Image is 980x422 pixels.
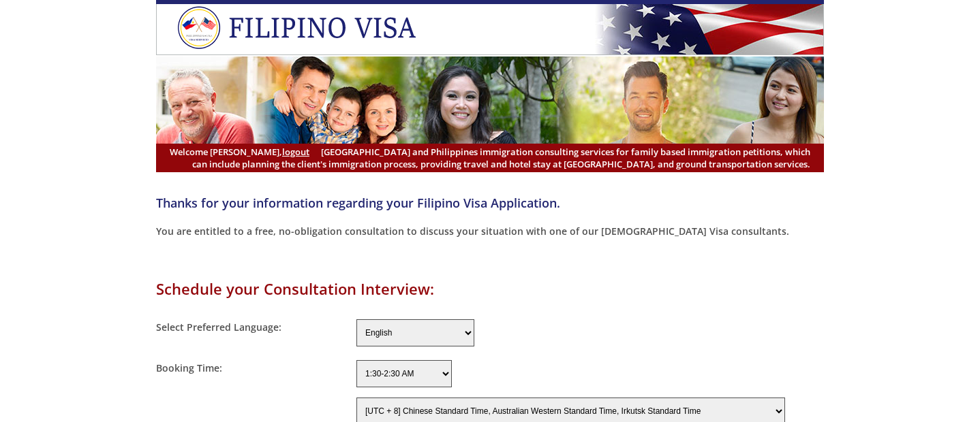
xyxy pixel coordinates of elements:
[170,146,309,158] span: Welcome [PERSON_NAME],
[156,321,281,334] label: Select Preferred Language:
[170,146,810,170] span: [GEOGRAPHIC_DATA] and Philippines immigration consulting services for family based immigration pe...
[156,195,824,211] h4: Thanks for your information regarding your Filipino Visa Application.
[282,146,309,158] a: logout
[156,278,824,299] h1: Schedule your Consultation Interview:
[156,225,824,238] p: You are entitled to a free, no-obligation consultation to discuss your situation with one of our ...
[156,361,222,374] label: Booking Time:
